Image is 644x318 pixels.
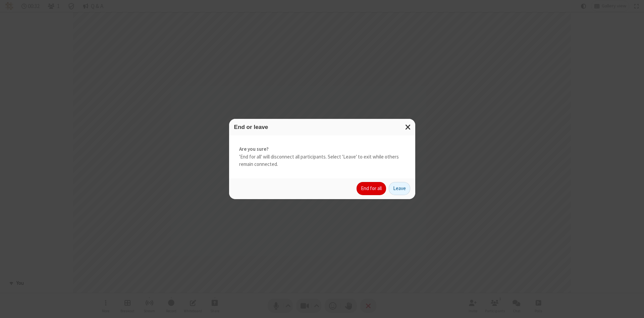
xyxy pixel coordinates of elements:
[239,145,405,153] strong: Are you sure?
[229,135,415,178] div: 'End for all' will disconnect all participants. Select 'Leave' to exit while others remain connec...
[389,182,410,195] button: Leave
[401,119,415,135] button: Close modal
[234,124,410,130] h3: End or leave
[357,182,386,195] button: End for all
